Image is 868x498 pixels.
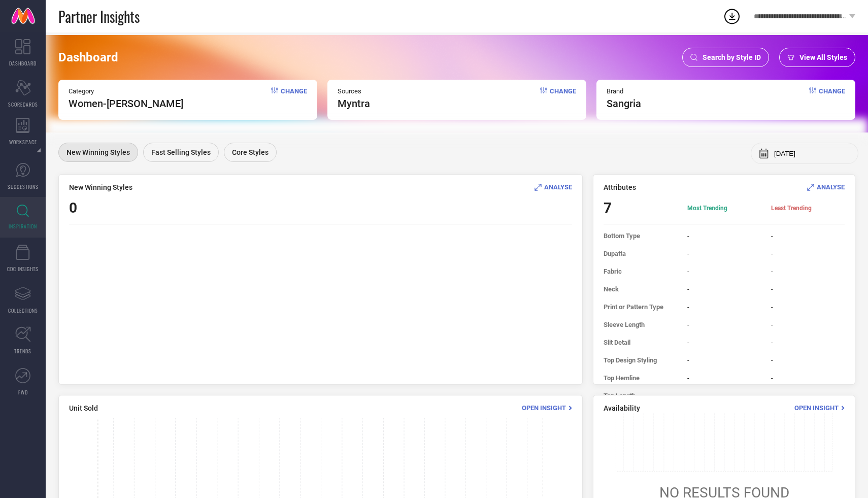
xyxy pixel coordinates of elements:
span: - [687,339,761,346]
span: View All Styles [799,53,847,61]
span: Change [819,87,845,110]
span: - [687,356,761,364]
input: Select month [774,150,850,157]
span: COLLECTIONS [8,307,38,314]
span: Open Insight [794,404,839,412]
div: Open Insight [794,403,845,413]
span: Sources [338,87,370,95]
span: Change [550,87,576,110]
span: Slit Detail [604,339,677,346]
span: 0 [69,200,77,216]
span: - [687,303,761,311]
span: Core Styles [232,148,269,156]
span: - [687,392,761,400]
span: New Winning Styles [69,183,132,191]
span: Bottom Type [604,232,677,240]
span: Brand [607,87,641,95]
span: - [771,250,845,257]
span: Open Insight [522,404,566,412]
span: Dashboard [58,50,118,64]
span: - [771,339,845,346]
span: - [687,232,761,240]
span: INSPIRATION [9,222,37,230]
span: - [687,268,761,275]
span: - [687,250,761,257]
span: - [771,356,845,364]
span: - [687,374,761,382]
span: Search by Style ID [703,53,761,61]
div: Open download list [723,7,741,25]
span: - [687,285,761,293]
div: Analyse [807,182,845,192]
span: Top Length [604,392,677,400]
span: ANALYSE [544,183,572,191]
span: - [687,321,761,328]
span: SUGGESTIONS [8,183,39,190]
span: - [771,303,845,311]
span: - [771,268,845,275]
span: myntra [338,97,370,110]
span: Most Trending [687,204,761,212]
span: Dupatta [604,250,677,257]
span: - [771,232,845,240]
span: ANALYSE [817,183,845,191]
span: Neck [604,285,677,293]
span: FWD [18,388,28,396]
span: Least Trending [771,204,845,212]
span: New Winning Styles [66,148,130,156]
span: CDC INSIGHTS [7,265,39,273]
span: - [771,374,845,382]
span: 7 [604,200,677,216]
span: - [771,321,845,328]
span: Unit Sold [69,404,98,412]
span: Availability [604,404,640,412]
span: Sleeve Length [604,321,677,328]
span: Fabric [604,268,677,275]
span: - [771,392,845,400]
span: DASHBOARD [9,59,37,67]
span: Attributes [604,183,636,191]
span: - [771,285,845,293]
span: Category [69,87,183,95]
span: WORKSPACE [9,138,37,146]
span: Change [281,87,307,110]
span: Top Design Styling [604,356,677,364]
span: Women-[PERSON_NAME] [69,97,183,110]
span: Partner Insights [58,6,140,27]
div: Analyse [535,182,572,192]
div: Open Insight [522,403,572,413]
span: Top Hemline [604,374,677,382]
span: SCORECARDS [8,101,38,108]
span: TRENDS [14,347,31,355]
span: Print or Pattern Type [604,303,677,311]
span: Fast Selling Styles [151,148,211,156]
span: sangria [607,97,641,110]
